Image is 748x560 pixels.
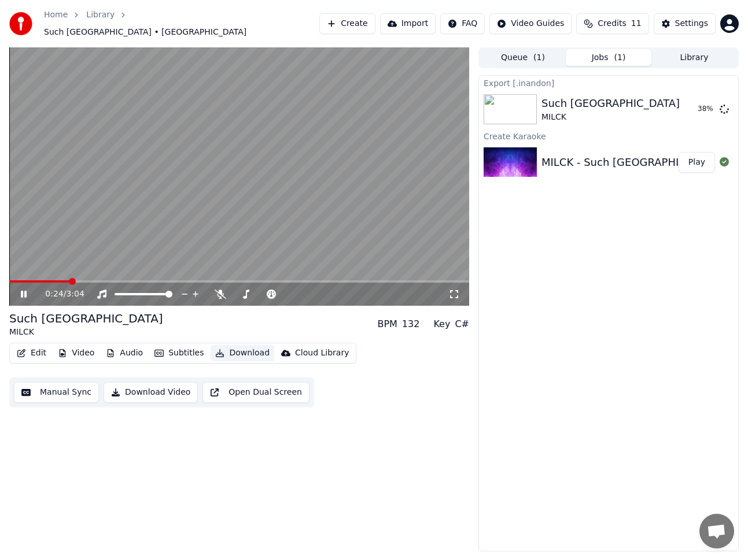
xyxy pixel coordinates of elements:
span: 11 [631,18,642,29]
button: Audio [101,345,148,361]
div: Export [.inandon] [479,76,738,90]
div: Key [433,317,450,331]
button: Download [211,345,274,361]
button: FAQ [440,13,485,34]
button: Jobs [566,49,651,66]
button: Create [319,13,375,34]
div: Create Karaoke [479,129,738,143]
span: 0:24 [45,288,63,300]
img: youka [9,12,32,35]
button: Queue [480,49,566,66]
div: / [45,288,73,300]
button: Open Dual Screen [202,382,309,403]
div: C# [455,317,469,331]
button: Video Guides [489,13,572,34]
button: Settings [654,13,716,34]
div: Settings [675,18,708,29]
a: Open chat [699,514,734,548]
span: 3:04 [66,288,84,300]
button: Video [53,345,99,361]
button: Manual Sync [14,382,99,403]
button: Import [380,13,436,34]
a: Library [86,9,115,21]
div: Cloud Library [295,347,349,359]
button: Download Video [104,382,198,403]
div: Such [GEOGRAPHIC_DATA] [9,310,163,327]
button: Subtitles [150,345,208,361]
span: ( 1 ) [614,52,626,64]
div: 38 % [698,105,715,114]
nav: breadcrumb [44,9,319,38]
button: Credits11 [576,13,648,34]
div: Such [GEOGRAPHIC_DATA] [541,95,680,112]
span: Credits [598,18,626,29]
div: BPM [377,317,397,331]
div: MILCK [541,112,680,123]
button: Library [651,49,737,66]
a: Home [44,9,68,21]
span: Such [GEOGRAPHIC_DATA] • [GEOGRAPHIC_DATA] [44,27,246,38]
button: Edit [12,345,51,361]
button: Play [679,152,715,173]
div: 132 [402,317,420,331]
span: ( 1 ) [533,52,545,64]
div: MILCK [9,327,163,338]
